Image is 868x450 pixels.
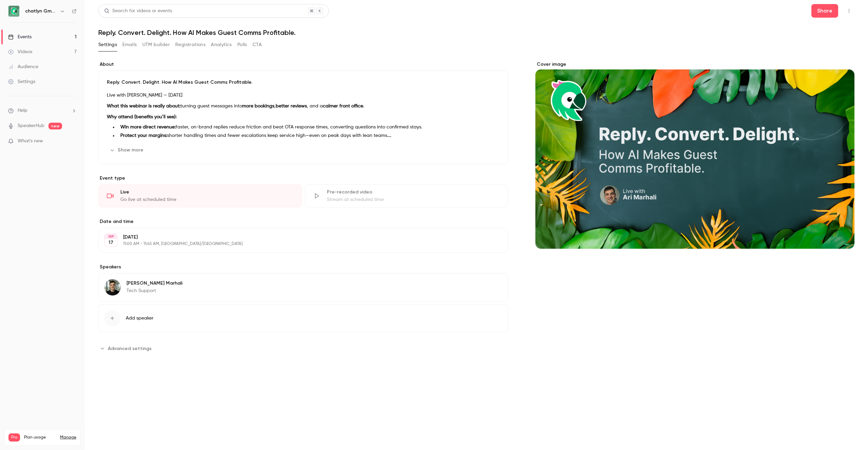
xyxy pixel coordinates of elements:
div: Events [8,34,32,40]
span: Advanced settings [108,345,152,352]
div: Search for videos or events [104,7,172,15]
div: Pre-recorded videoStream at scheduled time [305,184,509,207]
section: Cover image [535,61,854,249]
div: Audience [8,63,38,70]
section: Advanced settings [98,343,508,354]
a: Manage [60,435,76,440]
p: Live with [PERSON_NAME] — [DATE] [107,91,500,99]
label: Date and time [98,218,508,225]
strong: Protect your margins: [120,133,167,138]
img: Ari Marhali [104,279,121,295]
div: Pre-recorded video [327,189,500,196]
span: What's new [18,138,43,145]
p: Tech Support [126,287,182,294]
strong: Why attend (benefits you’ll see): [107,115,177,119]
button: UTM builder [142,39,170,50]
div: Videos [8,48,32,55]
button: Show more [107,145,147,156]
div: Ari Marhali[PERSON_NAME] MarhaliTech Support [98,273,508,302]
div: Settings [8,78,35,85]
span: Plan usage [24,435,56,440]
span: Add speaker [126,315,154,322]
strong: better reviews [276,104,307,108]
button: Advanced settings [98,343,156,354]
h1: Reply. Convert. Delight. How AI Makes Guest Comms Profitable. [98,28,854,37]
label: Speakers [98,264,508,270]
p: turning guest messages into , , and a . [107,102,500,110]
button: CTA [253,39,262,50]
div: LiveGo live at scheduled time [98,184,302,207]
li: shorter handling times and fewer escalations keep service high—even on peak days with lean teams. [118,132,500,139]
label: About [98,61,508,68]
p: 17 [108,239,113,246]
div: SEP [105,234,117,239]
label: Cover image [535,61,854,68]
div: Live [120,189,294,196]
button: Analytics [211,39,232,50]
span: Pro [8,433,20,442]
button: Share [811,4,838,18]
a: SpeakerHub [18,122,44,129]
div: Stream at scheduled time [327,196,500,203]
strong: Win more direct revenue: [120,125,176,129]
strong: calmer front office [323,104,363,108]
p: [DATE] [123,234,472,241]
p: Reply. Convert. Delight. How AI Makes Guest Comms Profitable. [107,79,500,86]
p: Event type [98,175,508,182]
div: Go live at scheduled time [120,196,294,203]
button: Registrations [175,39,205,50]
p: 11:00 AM - 11:45 AM, [GEOGRAPHIC_DATA]/[GEOGRAPHIC_DATA] [123,241,472,247]
li: faster, on-brand replies reduce friction and beat OTA response times, converting questions into c... [118,124,500,131]
span: new [48,123,62,129]
li: help-dropdown-opener [8,107,77,114]
h6: chatlyn GmbH [25,8,57,15]
img: chatlyn GmbH [8,6,19,17]
strong: What this webinar is really about: [107,104,180,108]
button: Emails [122,39,137,50]
p: [PERSON_NAME] Marhali [126,280,182,287]
button: Settings [98,39,117,50]
span: Help [18,107,27,114]
button: Add speaker [98,304,508,332]
strong: more bookings [242,104,274,108]
button: Polls [237,39,247,50]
